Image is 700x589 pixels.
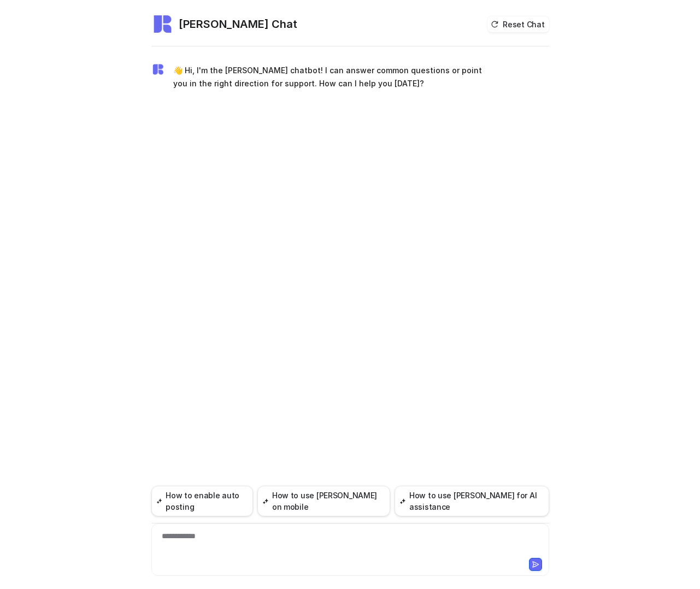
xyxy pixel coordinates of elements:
[173,64,493,90] p: 👋 Hi, I'm the [PERSON_NAME] chatbot! I can answer common questions or point you in the right dire...
[151,13,173,35] img: Widget
[151,63,164,76] img: Widget
[487,16,549,32] button: Reset Chat
[395,486,549,516] button: How to use [PERSON_NAME] for AI assistance
[179,16,297,32] h2: [PERSON_NAME] Chat
[151,486,254,516] button: How to enable auto posting
[257,486,390,516] button: How to use [PERSON_NAME] on mobile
